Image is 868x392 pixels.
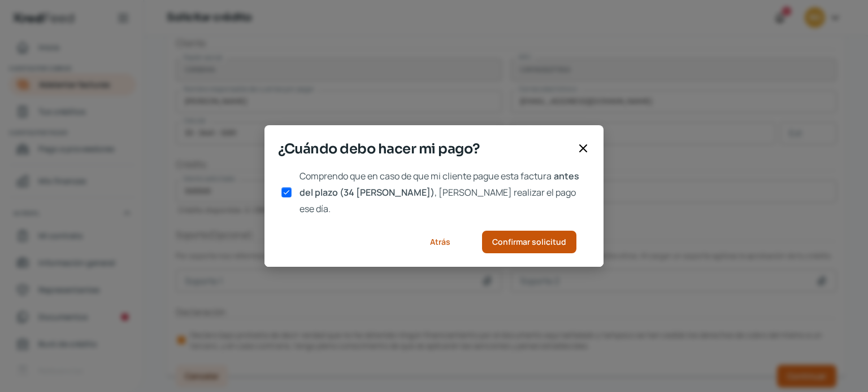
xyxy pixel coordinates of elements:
span: Confirmar solicitud [492,238,566,246]
span: Atrás [430,238,450,246]
span: , [PERSON_NAME] realizar el pago ese día. [300,186,576,215]
span: Comprendo que en caso de que mi cliente pague esta factura [300,170,552,182]
button: Atrás [416,231,464,253]
button: Confirmar solicitud [482,231,576,253]
span: ¿Cuándo debo hacer mi pago? [278,139,572,159]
